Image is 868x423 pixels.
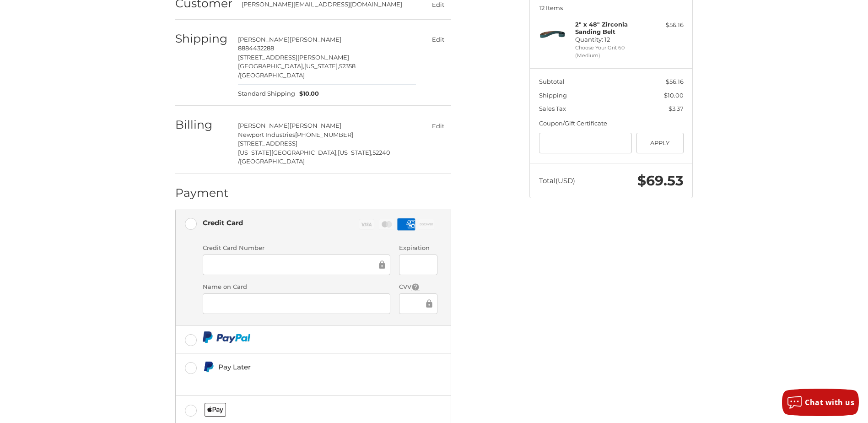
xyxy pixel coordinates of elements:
[238,44,274,52] span: 8884432288
[290,36,341,43] span: [PERSON_NAME]
[539,133,632,153] input: Gift Certificate or Coupon Code
[203,282,390,292] label: Name on Card
[647,21,684,30] div: $56.16
[539,78,565,85] span: Subtotal
[666,78,684,85] span: $56.16
[240,157,305,165] span: [GEOGRAPHIC_DATA]
[203,376,388,385] iframe: PayPal Message 1
[238,140,297,147] span: [STREET_ADDRESS]
[425,33,451,46] button: Edit
[664,92,684,99] span: $10.00
[425,119,451,132] button: Edit
[205,403,226,417] img: Applepay icon
[575,21,628,35] strong: 2" x 48" Zirconia Sanding Belt
[175,118,229,132] h2: Billing
[338,149,372,156] span: [US_STATE],
[238,122,290,129] span: [PERSON_NAME]
[636,133,684,153] button: Apply
[218,359,388,374] div: Pay Later
[399,244,437,253] label: Expiration
[240,71,305,79] span: [GEOGRAPHIC_DATA]
[539,119,684,128] div: Coupon/Gift Certificate
[238,131,295,138] span: Newport Industries
[295,131,353,138] span: [PHONE_NUMBER]
[203,215,243,230] div: Credit Card
[175,32,229,46] h2: Shipping
[238,36,290,43] span: [PERSON_NAME]
[575,21,645,43] h4: Quantity: 12
[539,176,575,185] span: Total (USD)
[203,244,390,253] label: Credit Card Number
[539,4,684,11] h3: 12 Items
[539,105,566,112] span: Sales Tax
[238,149,338,156] span: [US_STATE][GEOGRAPHIC_DATA],
[175,186,229,200] h2: Payment
[637,172,684,189] span: $69.53
[238,62,356,79] span: 52358 /
[575,44,645,59] li: Choose Your Grit 60 (Medium)
[295,89,319,98] span: $10.00
[782,389,859,416] button: Chat with us
[399,282,437,292] label: CVV
[238,54,349,61] span: [STREET_ADDRESS][PERSON_NAME]
[805,397,854,407] span: Chat with us
[203,331,251,343] img: PayPal icon
[209,260,377,270] iframe: Secure Credit Card Frame - Credit Card Number
[405,260,431,270] iframe: Secure Credit Card Frame - Expiration Date
[669,105,684,112] span: $3.37
[405,298,424,309] iframe: Secure Credit Card Frame - CVV
[209,298,384,309] iframe: Secure Credit Card Frame - Cardholder Name
[539,92,567,99] span: Shipping
[238,89,295,98] span: Standard Shipping
[290,122,341,129] span: [PERSON_NAME]
[304,62,339,70] span: [US_STATE],
[203,361,214,373] img: Pay Later icon
[238,62,304,70] span: [GEOGRAPHIC_DATA],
